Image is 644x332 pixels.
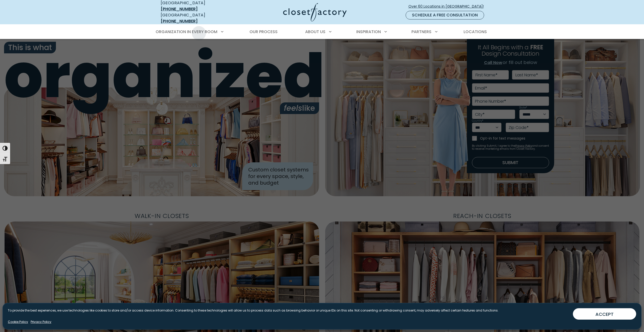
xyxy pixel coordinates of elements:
[408,4,488,9] span: Over 60 Locations in [GEOGRAPHIC_DATA]!
[161,6,198,12] a: [PHONE_NUMBER]
[156,29,217,35] span: Organization in Every Room
[31,320,51,324] a: Privacy Policy
[411,29,431,35] span: Partners
[8,320,28,324] a: Cookie Policy
[356,29,381,35] span: Inspiration
[573,308,636,320] button: ACCEPT
[250,29,278,35] span: Our Process
[408,2,488,11] a: Over 60 Locations in [GEOGRAPHIC_DATA]!
[464,29,487,35] span: Locations
[161,12,234,24] div: [GEOGRAPHIC_DATA]
[8,308,498,313] p: To provide the best experiences, we use technologies like cookies to store and/or access device i...
[406,11,484,19] a: Schedule a Free Consultation
[305,29,325,35] span: About Us
[161,18,198,24] a: [PHONE_NUMBER]
[283,3,347,21] img: Closet Factory Logo
[152,25,492,39] nav: Primary Menu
